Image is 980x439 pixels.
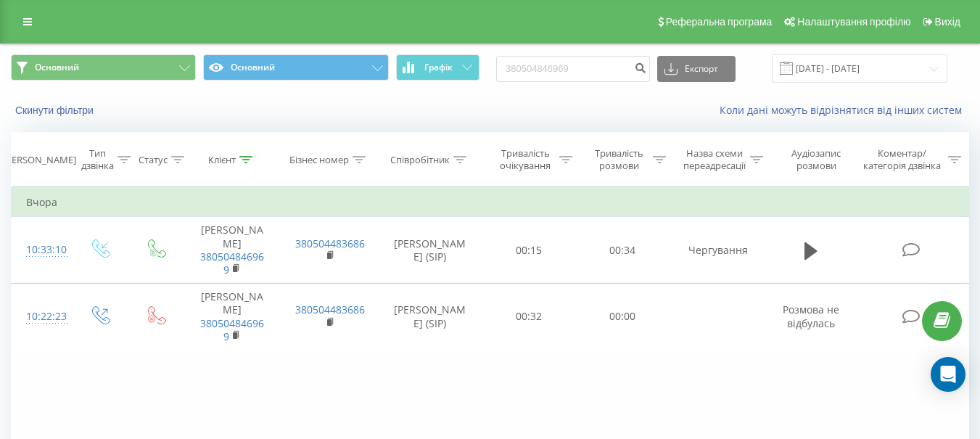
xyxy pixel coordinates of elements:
div: 10:22:23 [26,303,57,331]
div: Співробітник [390,154,450,166]
td: [PERSON_NAME] (SIP) [378,217,482,284]
button: Основний [203,54,388,81]
span: Графік [424,62,453,73]
div: Коментар/категорія дзвінка [860,147,944,172]
a: 380504483686 [295,303,365,316]
td: 00:00 [576,284,670,350]
td: 00:32 [482,284,576,350]
div: Назва схеми переадресації [683,147,746,172]
span: Вихід [935,16,960,28]
button: Скинути фільтри [11,104,101,117]
div: Бізнес номер [289,154,349,166]
span: Реферальна програма [666,16,773,28]
input: Пошук за номером [496,56,650,82]
div: Open Intercom Messenger [931,357,965,392]
div: Тривалість очікування [495,147,556,172]
div: Клієнт [208,154,236,166]
button: Експорт [657,56,736,82]
a: 380504846969 [200,316,264,343]
div: Тривалість розмови [589,147,649,172]
td: 00:15 [482,217,576,284]
td: [PERSON_NAME] (SIP) [378,284,482,350]
a: 380504483686 [295,237,365,250]
td: Вчора [12,188,969,217]
button: Основний [11,54,196,81]
span: Розмова не відбулась [783,303,839,329]
div: [PERSON_NAME] [3,154,76,166]
button: Графік [396,54,479,81]
div: Тип дзвінка [81,147,114,172]
div: Аудіозапис розмови [780,147,853,172]
div: 10:33:10 [26,236,57,264]
div: Статус [139,154,168,166]
span: Основний [35,62,79,73]
td: Чергування [670,217,767,284]
td: 00:34 [576,217,670,284]
a: 380504846969 [200,250,264,276]
td: [PERSON_NAME] [184,284,281,350]
td: [PERSON_NAME] [184,217,281,284]
a: Коли дані можуть відрізнятися вiд інших систем [720,103,969,117]
span: Налаштування профілю [797,16,910,28]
